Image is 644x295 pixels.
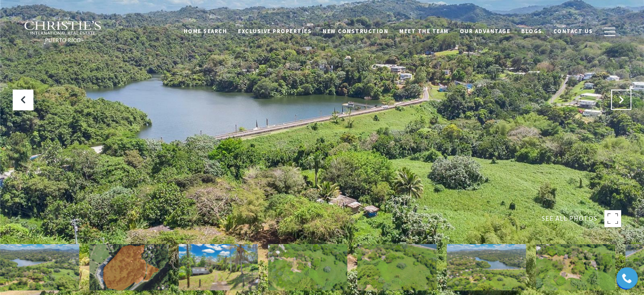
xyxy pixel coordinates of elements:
[357,244,437,290] img: 14 Acre LAGOON VIEW ESTATE
[599,20,621,44] button: button
[447,244,526,290] img: 14 Acre LAGOON VIEW ESTATE
[394,23,454,39] a: Meet the Team
[238,28,312,35] span: Exclusive Properties
[232,23,317,39] a: Exclusive Properties
[542,213,597,224] span: SEE ALL PHOTOS
[454,23,516,39] a: Our Advantage
[323,28,388,35] span: New Construction
[178,23,233,39] a: Home Search
[611,90,631,110] button: Next Slide
[179,244,258,290] img: 14 Acre LAGOON VIEW ESTATE
[89,244,169,290] img: 14 Acre LAGOON VIEW ESTATE
[553,28,593,35] span: Contact Us
[24,21,102,43] img: Christie's International Real Estate black text logo
[460,28,511,35] span: Our Advantage
[516,23,548,39] a: Blogs
[521,28,542,35] span: Blogs
[317,23,394,39] a: New Construction
[536,244,615,290] img: 14 Acre LAGOON VIEW ESTATE
[13,90,33,110] button: Previous Slide
[268,244,347,290] img: 14 Acre LAGOON VIEW ESTATE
